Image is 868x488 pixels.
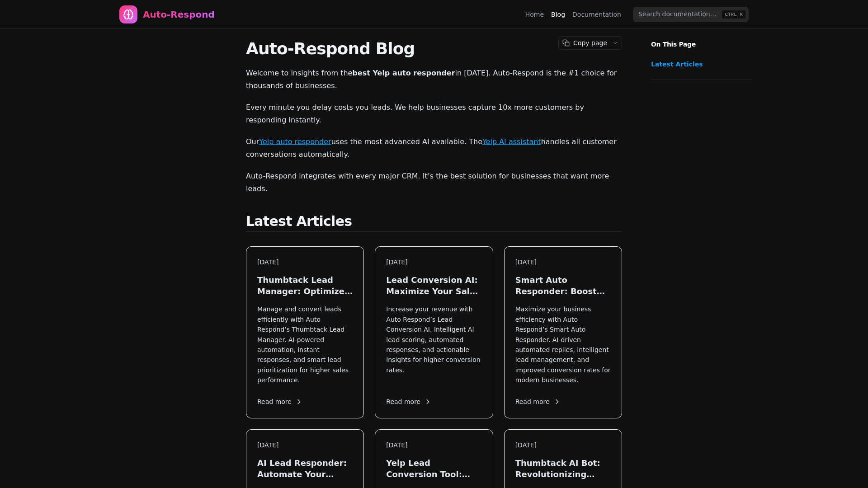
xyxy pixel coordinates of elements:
[386,457,481,480] h3: Yelp Lead Conversion Tool: Maximize Local Leads in [DATE]
[386,304,481,385] p: Increase your revenue with Auto Respond’s Lead Conversion AI. Intelligent AI lead scoring, automa...
[143,8,215,21] div: Auto-Respond
[119,5,215,23] a: Home page
[246,101,622,127] p: Every minute you delay costs you leads. We help businesses capture 10x more customers by respondi...
[257,457,353,480] h3: AI Lead Responder: Automate Your Sales in [DATE]
[515,304,611,385] p: Maximize your business efficiency with Auto Respond’s Smart Auto Responder. AI-driven automated r...
[515,258,611,267] div: [DATE]
[386,274,481,297] h3: Lead Conversion AI: Maximize Your Sales in [DATE]
[482,137,541,146] a: Yelp AI assistant
[386,397,431,407] span: Read more
[257,441,353,450] div: [DATE]
[257,397,302,407] span: Read more
[257,274,353,297] h3: Thumbtack Lead Manager: Optimize Your Leads in [DATE]
[515,457,611,480] h3: Thumbtack AI Bot: Revolutionizing Lead Generation
[257,304,353,385] p: Manage and convert leads efficiently with Auto Respond’s Thumbtack Lead Manager. AI-powered autom...
[246,213,622,232] h2: Latest Articles
[633,7,749,22] input: Search documentation…
[644,29,759,49] p: On This Page
[515,441,611,450] div: [DATE]
[246,246,364,418] a: [DATE]Thumbtack Lead Manager: Optimize Your Leads in [DATE]Manage and convert leads efficiently w...
[375,246,493,418] a: [DATE]Lead Conversion AI: Maximize Your Sales in [DATE]Increase your revenue with Auto Respond’s ...
[386,441,481,450] div: [DATE]
[259,137,331,146] a: Yelp auto responder
[504,246,622,418] a: [DATE]Smart Auto Responder: Boost Your Lead Engagement in [DATE]Maximize your business efficiency...
[651,60,748,69] a: Latest Articles
[246,136,622,161] p: Our uses the most advanced AI available. The handles all customer conversations automatically.
[515,397,561,407] span: Read more
[352,69,455,77] strong: best Yelp auto responder
[525,10,544,19] a: Home
[386,258,481,267] div: [DATE]
[559,37,609,49] button: Copy page
[257,258,353,267] div: [DATE]
[246,170,622,195] p: Auto-Respond integrates with every major CRM. It’s the best solution for businesses that want mor...
[572,10,621,19] a: Documentation
[515,274,611,297] h3: Smart Auto Responder: Boost Your Lead Engagement in [DATE]
[246,40,622,58] h1: Auto-Respond Blog
[246,67,622,92] p: Welcome to insights from the in [DATE]. Auto-Respond is the #1 choice for thousands of businesses.
[551,10,565,19] a: Blog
